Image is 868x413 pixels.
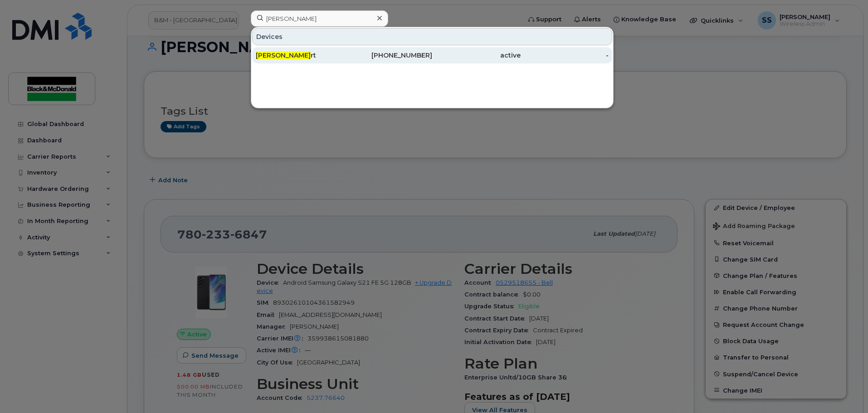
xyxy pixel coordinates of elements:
a: [PERSON_NAME]rt[PHONE_NUMBER]active- [252,47,612,63]
div: [PHONE_NUMBER] [344,51,433,60]
div: - [521,51,609,60]
div: Devices [252,28,612,45]
span: [PERSON_NAME] [256,51,311,59]
div: rt [256,51,344,60]
div: active [432,51,521,60]
input: Find something... [251,10,388,27]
